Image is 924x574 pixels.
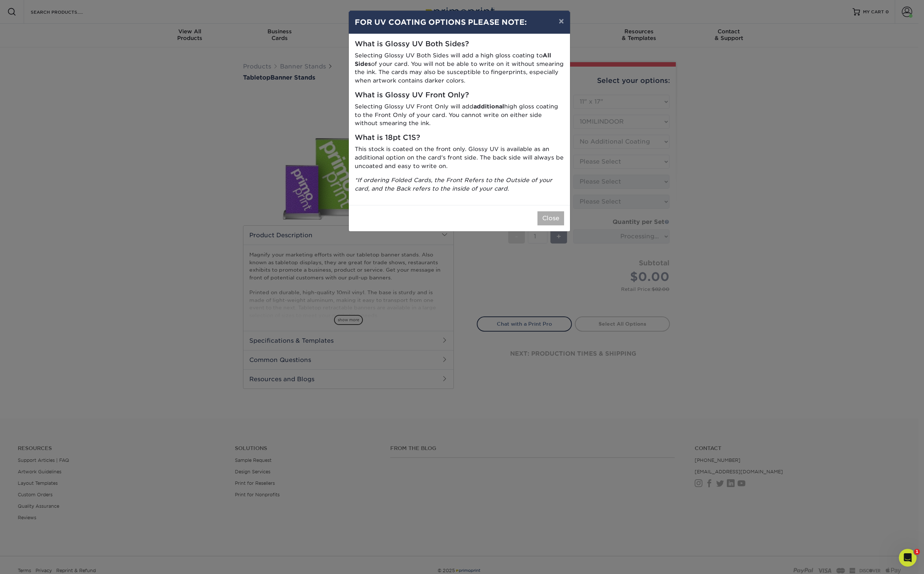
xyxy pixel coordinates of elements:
button: Close [537,211,564,225]
h4: FOR UV COATING OPTIONS PLEASE NOTE: [355,17,564,28]
button: × [553,11,570,31]
h5: What is 18pt C1S? [355,134,564,142]
strong: All Sides [355,52,551,67]
h5: What is Glossy UV Front Only? [355,91,564,100]
iframe: Intercom live chat [899,549,917,567]
i: *If ordering Folded Cards, the Front Refers to the Outside of your card, and the Back refers to t... [355,177,552,192]
strong: additional [473,103,504,110]
p: This stock is coated on the front only. Glossy UV is available as an additional option on the car... [355,145,564,170]
h5: What is Glossy UV Both Sides? [355,40,564,48]
span: 1 [914,549,920,555]
p: Selecting Glossy UV Front Only will add high gloss coating to the Front Only of your card. You ca... [355,103,564,128]
p: Selecting Glossy UV Both Sides will add a high gloss coating to of your card. You will not be abl... [355,51,564,85]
